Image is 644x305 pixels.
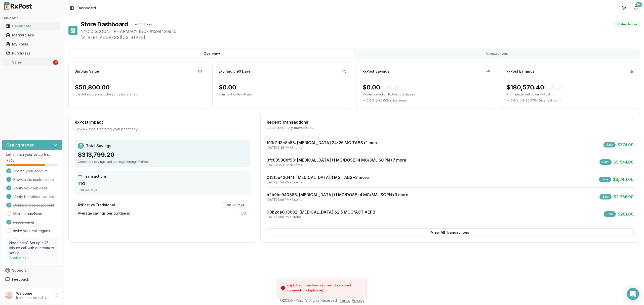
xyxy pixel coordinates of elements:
[352,298,364,302] a: Privacy
[75,127,250,132] div: How RxPost is helping your pharmacy
[2,31,62,39] button: Marketplace
[267,192,408,197] a: b2b9bc940388: [MEDICAL_DATA] (1 MG/DOSE) 4 MG/3ML SOPN+3 more
[2,266,62,275] button: Support
[376,98,409,103] span: ( - $0.00 ) vs. last month
[13,211,42,216] a: Make a purchase
[614,194,634,200] span: $2,736.00
[4,16,60,20] h2: Main Menu
[340,298,350,302] a: Terms
[363,92,490,96] p: Money saved on RxPost purchases
[80,28,640,34] span: NYC DISCOUNT PHARMACY INC • # 1598420945
[13,177,54,182] span: Browse the marketplace
[5,291,13,299] img: User avatar
[86,143,111,149] span: Total Savings
[6,60,52,65] div: Sales
[267,198,408,202] div: [DATE] 2:09 PM • 4 items
[267,215,375,219] div: [DATE] 2:09 PM • 1 items
[6,24,58,29] div: Dashboard
[78,202,115,208] div: RxPost vs Traditional
[13,203,54,208] span: Connect a bank account
[75,69,99,74] div: Surplus Value
[2,40,62,48] button: My Posts
[267,140,379,145] a: f93d1d3e8c83: [MEDICAL_DATA] 24-26 MG TABS+1 more
[506,69,535,74] div: RxPost Earnings
[267,175,369,180] a: 013f5e42d44f: [MEDICAL_DATA] 1 MG TABS+2 more
[2,22,62,30] button: Dashboard
[6,51,58,56] div: Purchases
[4,58,60,67] a: Sales3
[287,283,363,293] div: captcha protection: request disallowed (timeout-or-duplicate)
[2,2,34,10] img: RxPost Logo
[13,194,54,199] span: Verify beneficial owners
[267,125,634,130] div: Latest inventory movements
[267,163,406,167] div: [DATE] 5:53 PM • 8 items
[78,188,247,192] div: Last 30 Days
[604,211,616,217] div: Sale
[6,158,14,163] span: 75 %
[78,211,130,216] span: Average savings per purchase:
[80,34,640,40] span: [STREET_ADDRESS][US_STATE]
[6,152,58,157] p: Let's finish your setup first!
[12,277,29,282] span: Feedback
[16,291,51,296] p: Welcome
[53,60,58,65] div: 3
[219,83,236,91] div: $0.00
[6,33,58,38] div: Marketplace
[13,220,34,225] span: Post a listing
[614,159,634,165] span: $5,544.00
[267,180,369,184] div: [DATE] 3:54 PM • 3 items
[241,211,247,216] span: 0 %
[75,83,110,91] div: $50,800.00
[354,49,639,58] button: Transactions
[510,98,518,103] span: 0.0 %
[80,20,128,28] h1: Store Dashboard
[6,142,34,148] h3: Getting started
[77,6,96,11] span: Dashboard
[4,31,60,40] a: Marketplace
[613,176,634,182] span: $3,240.00
[520,98,562,103] span: ( - $180,570.40 ) vs. last month
[267,119,634,125] div: Recent Transactions
[506,92,634,96] p: Profit made selling on RxPost
[2,275,62,284] button: Feedback
[84,174,107,179] span: Transactions
[2,49,62,57] button: Purchases
[13,228,50,233] a: Invite your colleagues
[77,6,96,11] nav: breadcrumb
[603,142,616,147] div: Sale
[13,169,48,174] span: Create your account
[618,211,634,217] span: $261.00
[367,98,374,103] span: 0.0 %
[267,210,375,215] a: 08b2de033682: [MEDICAL_DATA] 62.5 MCG/ACT AEPB
[599,194,612,199] div: Sale
[78,151,247,159] div: $313,799.20
[599,159,612,165] div: Sale
[78,160,247,164] div: Combined savings and earnings through RxPost
[363,69,389,74] div: RxPost Savings
[506,83,564,91] div: $180,570.40
[16,296,51,300] p: [EMAIL_ADDRESS][DOMAIN_NAME]
[363,83,400,91] div: $0.00
[9,256,29,260] a: Book a call
[78,180,247,187] div: 114
[267,158,406,163] a: 3fc839908f93: [MEDICAL_DATA] (1 MG/DOSE) 4 MG/3ML SOPN+7 more
[599,177,611,182] div: Sale
[6,42,58,47] div: My Posts
[69,49,354,58] button: Overview
[632,4,640,12] button: 9+
[219,92,346,96] p: Imminent write-off risk
[635,2,642,7] div: 9+
[219,69,251,74] div: Expiring ≤ 90 Days
[9,240,55,256] p: Need help? Set up a 25 minute call with our team to set up.
[4,22,60,31] a: Dashboard
[75,119,250,125] div: RxPost Impact
[618,142,634,148] span: $774.00
[2,58,62,66] button: Sales3
[4,40,60,49] a: My Posts
[13,186,47,191] span: Verify your business
[4,49,60,58] a: Purchases
[267,228,634,236] button: View All Transactions
[615,22,640,27] div: Status: Active
[627,288,639,300] div: Open Intercom Messenger
[222,202,247,208] div: Last 30 Days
